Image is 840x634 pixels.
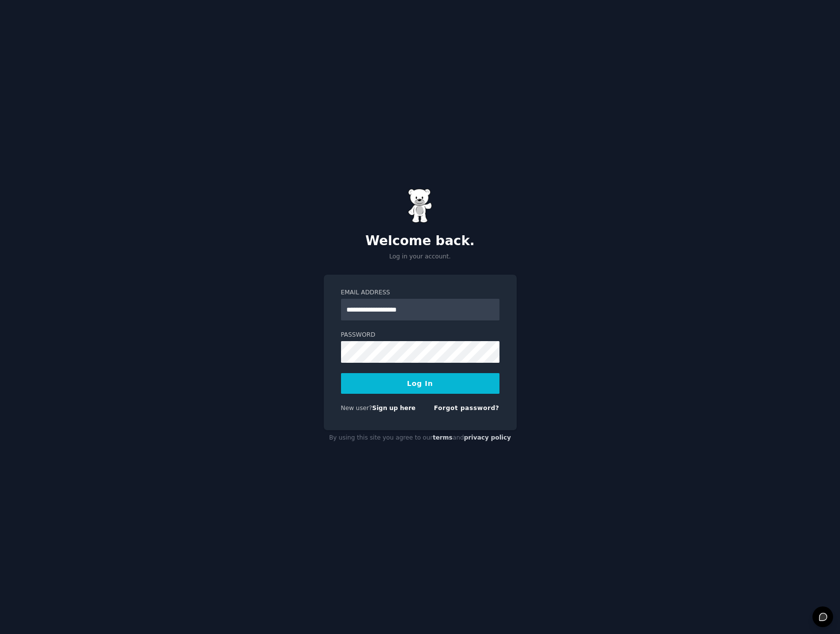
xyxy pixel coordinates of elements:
a: Sign up here [372,405,415,412]
h2: Welcome back. [324,233,517,249]
label: Email Address [341,288,499,297]
button: Log In [341,373,499,394]
a: privacy policy [464,434,511,441]
span: New user? [341,405,373,412]
a: terms [433,434,452,441]
label: Password [341,331,499,340]
img: Gummy Bear [408,189,433,223]
p: Log in your account. [324,253,517,261]
div: By using this site you agree to our and [324,430,517,446]
a: Forgot password? [434,405,499,412]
